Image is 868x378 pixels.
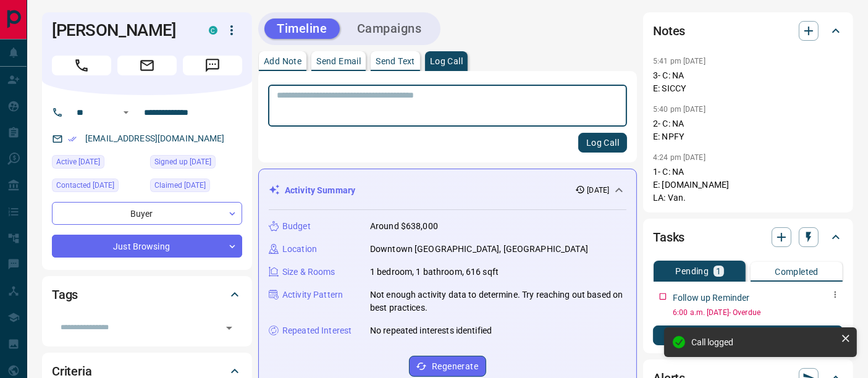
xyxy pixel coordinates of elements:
[282,266,335,279] p: Size & Rooms
[588,185,610,196] p: [DATE]
[376,57,415,65] p: Send Text
[653,69,843,95] p: 3- C: NA E: SICCY
[282,288,343,301] p: Activity Pattern
[673,307,843,318] p: 6:00 a.m. [DATE] - Overdue
[68,135,77,143] svg: Email Verified
[370,288,626,314] p: Not enough activity data to determine. Try reaching out based on best practices.
[409,356,486,377] button: Regenerate
[653,153,706,162] p: 4:24 pm [DATE]
[221,319,238,337] button: Open
[52,202,242,225] div: Buyer
[52,20,190,40] h1: [PERSON_NAME]
[716,267,721,275] p: 1
[150,178,242,196] div: Thu Oct 09 2025
[117,56,177,75] span: Email
[56,156,100,168] span: Active [DATE]
[775,267,819,276] p: Completed
[345,19,434,39] button: Campaigns
[653,325,843,345] button: New Task
[85,133,225,143] a: [EMAIL_ADDRESS][DOMAIN_NAME]
[150,155,242,172] div: Mon Oct 06 2025
[653,16,843,46] div: Notes
[154,179,206,191] span: Claimed [DATE]
[653,227,685,247] h2: Tasks
[653,21,685,41] h2: Notes
[673,292,749,304] p: Follow up Reminder
[370,324,492,337] p: No repeated interests identified
[370,243,588,256] p: Downtown [GEOGRAPHIC_DATA], [GEOGRAPHIC_DATA]
[52,155,144,172] div: Fri Oct 10 2025
[52,178,144,196] div: Fri Oct 10 2025
[52,285,78,304] h2: Tags
[282,243,317,256] p: Location
[653,222,843,252] div: Tasks
[52,235,242,258] div: Just Browsing
[653,57,706,65] p: 5:41 pm [DATE]
[653,166,843,204] p: 1- C: NA E: [DOMAIN_NAME] LA: Van.
[285,184,355,197] p: Activity Summary
[52,56,111,75] span: Call
[282,324,352,337] p: Repeated Interest
[56,179,114,191] span: Contacted [DATE]
[653,117,843,143] p: 2- C: NA E: NPFY
[183,56,242,75] span: Message
[264,57,301,65] p: Add Note
[209,26,217,35] div: condos.ca
[430,57,463,65] p: Log Call
[653,105,706,114] p: 5:40 pm [DATE]
[578,133,627,153] button: Log Call
[269,179,626,202] div: Activity Summary[DATE]
[52,280,242,309] div: Tags
[154,156,211,168] span: Signed up [DATE]
[119,105,133,120] button: Open
[691,337,836,347] div: Call logged
[676,267,709,275] p: Pending
[264,19,340,39] button: Timeline
[282,220,311,233] p: Budget
[370,266,499,279] p: 1 bedroom, 1 bathroom, 616 sqft
[370,220,438,233] p: Around $638,000
[316,57,361,65] p: Send Email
